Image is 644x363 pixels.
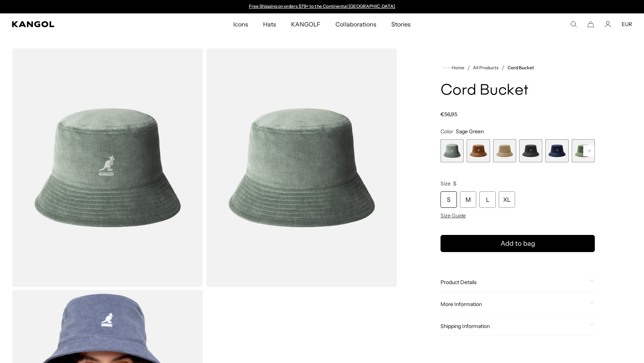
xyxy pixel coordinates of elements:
span: Shipping Information [441,323,586,329]
nav: breadcrumbs [441,63,595,72]
a: Cord Bucket [508,65,534,70]
button: EUR [622,21,632,28]
button: Add to bag [441,235,595,252]
slideshow-component: Announcement bar [245,4,399,10]
a: Icons [226,13,256,35]
div: Announcement [245,4,399,10]
label: Navy [545,139,568,162]
a: Account [604,21,611,28]
div: 1 of 9 [441,139,464,162]
span: Sage Green [456,128,484,135]
div: 6 of 9 [572,139,595,162]
img: color-sage-green [12,48,203,287]
li: / [499,63,504,72]
span: Add to bag [501,239,535,249]
div: 4 of 9 [519,139,542,162]
span: €56,95 [441,111,457,118]
div: XL [499,191,515,208]
a: KANGOLF [284,13,328,35]
span: Icons [233,13,248,35]
span: Stories [391,13,411,35]
li: / [464,63,470,72]
span: Color [441,128,453,135]
span: KANGOLF [291,13,321,35]
a: Hats [256,13,284,35]
a: Free Shipping on orders $79+ to the Continental [GEOGRAPHIC_DATA] [249,3,395,9]
span: Collaborations [335,13,376,35]
div: 2 of 9 [467,139,490,162]
a: Collaborations [328,13,383,35]
img: color-sage-green [206,48,397,287]
label: Black [519,139,542,162]
a: Stories [384,13,418,35]
label: Sage Green [441,139,464,162]
div: 3 of 9 [493,139,516,162]
div: L [479,191,496,208]
label: Beige [493,139,516,162]
summary: Search here [570,21,577,28]
label: Wood [467,139,490,162]
a: All Products [473,65,499,70]
button: Cart [587,21,594,28]
div: M [460,191,476,208]
a: Home [443,64,464,71]
a: Kangol [12,21,155,27]
span: Hats [263,13,276,35]
span: Home [450,65,464,70]
label: Olive [572,139,595,162]
div: 5 of 9 [545,139,568,162]
span: Size [441,180,451,187]
span: Product Details [441,279,586,286]
div: S [441,191,457,208]
h1: Cord Bucket [441,83,595,99]
span: Size Guide [441,212,466,219]
span: More Information [441,301,586,308]
div: 1 of 2 [245,4,399,10]
span: S [453,180,457,187]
